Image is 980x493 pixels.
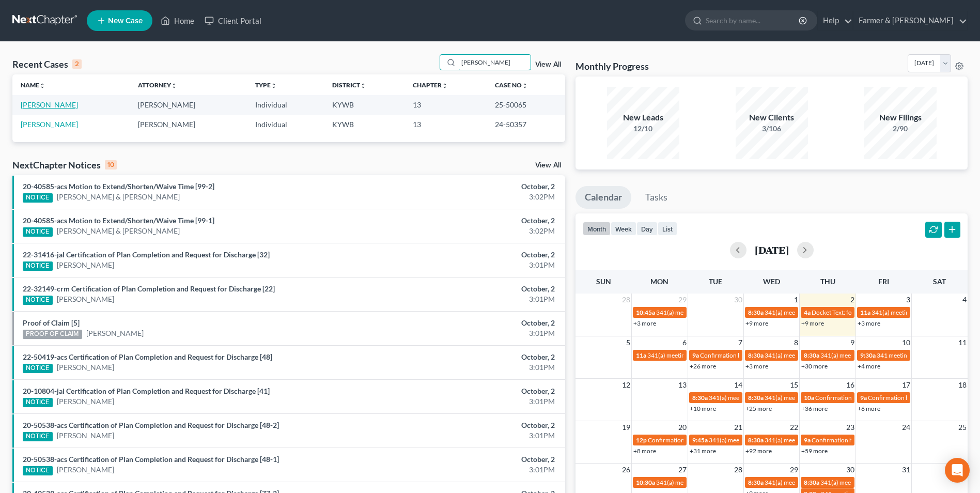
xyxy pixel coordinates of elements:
span: 9a [692,351,699,359]
a: Attorneyunfold_more [138,81,177,89]
a: 22-31416-jal Certification of Plan Completion and Request for Discharge [32] [23,250,270,259]
span: 28 [733,464,743,476]
span: 9 [849,336,855,349]
span: Sat [933,277,946,286]
span: Sun [596,277,611,286]
a: 20-50538-acs Certification of Plan Completion and Request for Discharge [48-1] [23,455,279,464]
span: Tue [709,277,722,286]
a: Tasks [636,186,677,209]
i: unfold_more [271,83,277,89]
span: 19 [621,421,631,434]
span: Confirmation hearing for [PERSON_NAME] [812,436,929,444]
div: 3:01PM [384,396,555,407]
span: 25 [957,421,968,434]
a: +10 more [690,405,716,412]
span: 8:30a [692,394,708,402]
span: 23 [845,421,855,434]
div: NOTICE [23,227,53,237]
i: unfold_more [39,83,45,89]
div: October, 2 [384,318,555,328]
i: unfold_more [360,83,366,89]
div: 3/106 [736,124,808,134]
div: Open Intercom Messenger [945,458,970,483]
a: Chapterunfold_more [413,81,448,89]
a: +4 more [858,362,880,370]
span: 341(a) meeting for [PERSON_NAME] [656,309,756,316]
a: +9 more [801,319,824,327]
div: NOTICE [23,398,53,407]
div: New Leads [607,112,679,124]
span: 20 [677,421,688,434]
div: October, 2 [384,284,555,294]
a: +25 more [745,405,772,412]
a: [PERSON_NAME] [57,465,114,475]
div: Recent Cases [12,58,82,70]
a: 20-40585-acs Motion to Extend/Shorten/Waive Time [99-1] [23,216,214,225]
a: [PERSON_NAME] [21,100,78,109]
td: KYWB [324,115,405,134]
span: 8:30a [804,351,819,359]
span: 22 [789,421,799,434]
span: 11a [860,309,870,316]
div: PROOF OF CLAIM [23,330,82,339]
div: 12/10 [607,124,679,134]
div: October, 2 [384,454,555,465]
span: 12 [621,379,631,391]
a: [PERSON_NAME] [57,362,114,373]
span: 10 [901,336,911,349]
a: +36 more [801,405,828,412]
span: 8:30a [804,479,819,486]
a: +30 more [801,362,828,370]
div: New Clients [736,112,808,124]
div: 2 [72,59,82,69]
span: 8:30a [748,479,764,486]
a: Nameunfold_more [21,81,45,89]
button: list [658,222,677,236]
td: 24-50357 [487,115,565,134]
span: 7 [737,336,743,349]
a: [PERSON_NAME] & [PERSON_NAME] [57,226,180,236]
span: Fri [878,277,889,286]
a: View All [535,162,561,169]
span: 9:45a [692,436,708,444]
span: 28 [621,294,631,306]
div: 3:01PM [384,465,555,475]
a: +3 more [858,319,880,327]
span: 17 [901,379,911,391]
span: 10:45a [636,309,655,316]
span: 3 [905,294,911,306]
span: Mon [650,277,668,286]
span: Confirmation hearing for [PERSON_NAME] & [PERSON_NAME] [700,351,872,359]
span: 24 [901,421,911,434]
a: +3 more [633,319,656,327]
td: 25-50065 [487,95,565,114]
div: 3:01PM [384,294,555,304]
span: 341(a) meeting for [PERSON_NAME] [709,436,808,444]
a: [PERSON_NAME] [57,260,114,270]
h3: Monthly Progress [575,60,649,72]
span: 8:30a [748,351,764,359]
div: 3:02PM [384,192,555,202]
span: 341(a) meeting for [PERSON_NAME] [656,479,756,486]
span: 8 [793,336,799,349]
span: 341(a) meeting for [PERSON_NAME] [647,351,747,359]
a: Proof of Claim [5] [23,318,80,327]
button: week [611,222,636,236]
span: 8:30a [748,394,764,402]
div: NOTICE [23,466,53,475]
span: 21 [733,421,743,434]
a: +59 more [801,447,828,455]
div: October, 2 [384,352,555,362]
span: 341(a) meeting for [PERSON_NAME] [765,436,864,444]
a: Case Nounfold_more [495,81,528,89]
span: 341(a) meeting for [PERSON_NAME] [765,479,864,486]
a: +6 more [858,405,880,412]
span: 14 [733,379,743,391]
a: 22-50419-acs Certification of Plan Completion and Request for Discharge [48] [23,352,272,361]
a: View All [535,61,561,68]
td: KYWB [324,95,405,114]
span: 341(a) meeting for [PERSON_NAME] [765,394,864,402]
a: Help [818,11,852,30]
span: 27 [677,464,688,476]
a: Typeunfold_more [255,81,277,89]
